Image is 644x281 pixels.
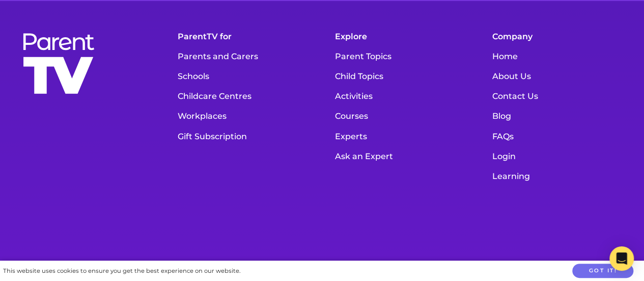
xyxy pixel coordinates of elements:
[487,27,629,46] h5: Company
[330,27,472,46] h5: Explore
[487,106,629,126] a: Blog
[487,126,629,146] a: FAQs
[487,86,629,106] a: Contact Us
[330,86,472,106] a: Activities
[572,264,633,278] button: Got it!
[487,46,629,66] a: Home
[173,86,315,106] a: Childcare Centres
[609,246,634,271] div: Open Intercom Messenger
[330,146,472,166] a: Ask an Expert
[173,66,315,86] a: Schools
[173,46,315,66] a: Parents and Carers
[173,106,315,126] a: Workplaces
[173,27,315,46] h5: ParentTV for
[20,32,97,97] img: parenttv-logo-stacked-white.f9d0032.svg
[330,46,472,66] a: Parent Topics
[330,106,472,126] a: Courses
[487,66,629,86] a: About Us
[487,166,629,186] a: Learning
[173,126,315,146] a: Gift Subscription
[3,266,240,276] div: This website uses cookies to ensure you get the best experience on our website.
[487,146,629,166] a: Login
[330,66,472,86] a: Child Topics
[330,126,472,146] a: Experts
